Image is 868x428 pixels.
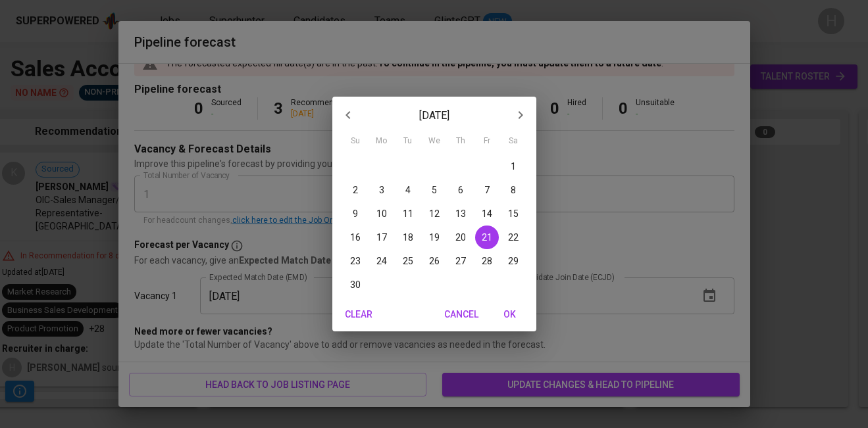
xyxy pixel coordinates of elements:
p: 8 [511,183,516,197]
p: 17 [376,231,387,244]
p: 9 [353,207,358,220]
button: Clear [338,302,380,327]
p: 2 [353,183,358,197]
span: Fr [475,135,499,148]
p: 18 [403,231,413,244]
button: 6 [449,178,472,202]
p: 21 [482,231,492,244]
button: 17 [370,226,394,249]
button: 22 [501,226,525,249]
p: 22 [508,231,519,244]
p: [DATE] [364,108,505,124]
p: 13 [455,207,466,220]
button: 25 [396,249,420,273]
button: 4 [396,178,420,202]
span: We [422,135,446,148]
p: 28 [482,254,492,268]
button: 16 [344,226,367,249]
span: Su [344,135,367,148]
button: 19 [422,226,446,249]
button: Cancel [439,302,484,327]
p: 29 [508,254,519,268]
button: 14 [475,202,499,226]
span: Mo [370,135,394,148]
span: Th [449,135,472,148]
span: Cancel [444,306,478,323]
button: 18 [396,226,420,249]
button: 13 [449,202,472,226]
p: 5 [432,183,437,197]
p: 7 [484,183,490,197]
button: 26 [422,249,446,273]
p: 1 [511,160,516,173]
button: 28 [475,249,499,273]
p: 20 [455,231,466,244]
button: 15 [501,202,525,226]
p: 23 [350,254,361,268]
button: 29 [501,249,525,273]
p: 25 [403,254,413,268]
button: 27 [449,249,472,273]
button: 24 [370,249,394,273]
span: Tu [396,135,420,148]
p: 11 [403,207,413,220]
button: 2 [344,178,367,202]
p: 6 [458,183,463,197]
button: 8 [501,178,525,202]
button: 9 [344,202,367,226]
p: 12 [429,207,440,220]
p: 27 [455,254,466,268]
p: 15 [508,207,519,220]
span: OK [494,306,526,323]
p: 30 [350,278,361,291]
p: 3 [379,183,384,197]
p: 26 [429,254,440,268]
p: 4 [405,183,411,197]
p: 10 [376,207,387,220]
button: 5 [422,178,446,202]
p: 14 [482,207,492,220]
p: 19 [429,231,440,244]
button: 3 [370,178,394,202]
p: 16 [350,231,361,244]
button: 12 [422,202,446,226]
button: 10 [370,202,394,226]
button: OK [489,302,531,327]
p: 24 [376,254,387,268]
button: 11 [396,202,420,226]
span: Clear [343,306,374,323]
button: 30 [344,273,367,297]
span: Sa [501,135,525,148]
button: 20 [449,226,472,249]
button: 23 [344,249,367,273]
button: 7 [475,178,499,202]
button: 1 [501,155,525,178]
button: 21 [475,226,499,249]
